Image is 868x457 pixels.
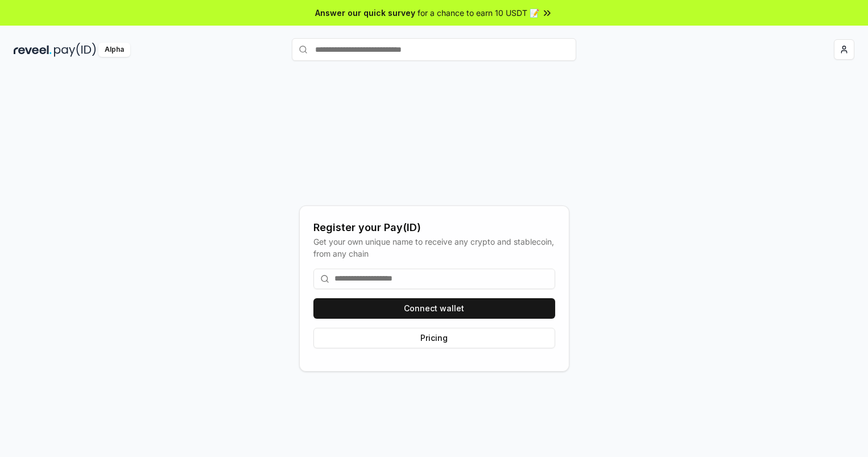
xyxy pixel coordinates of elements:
div: Register your Pay(ID) [313,220,555,236]
button: Pricing [313,328,555,348]
span: Answer our quick survey [315,7,415,19]
img: reveel_dark [14,43,52,57]
img: pay_id [54,43,96,57]
div: Alpha [98,43,130,57]
div: Get your own unique name to receive any crypto and stablecoin, from any chain [313,236,555,260]
span: for a chance to earn 10 USDT 📝 [418,7,539,19]
button: Connect wallet [313,298,555,319]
